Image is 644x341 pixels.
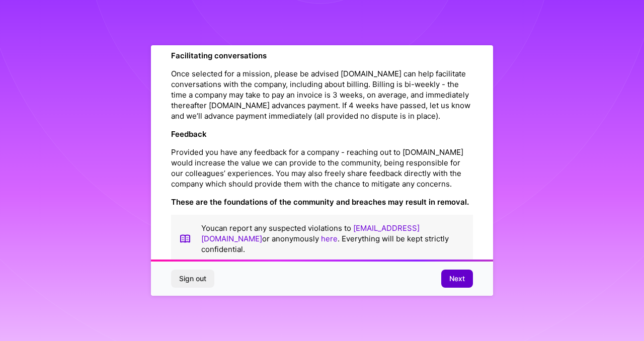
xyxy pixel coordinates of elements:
p: Provided you have any feedback for a company - reaching out to [DOMAIN_NAME] would increase the v... [171,147,473,189]
strong: Facilitating conversations [171,51,267,60]
a: [EMAIL_ADDRESS][DOMAIN_NAME] [201,223,420,243]
p: You can report any suspected violations to or anonymously . Everything will be kept strictly conf... [201,223,465,254]
img: book icon [179,223,191,254]
span: Sign out [179,274,206,284]
strong: These are the foundations of the community and breaches may result in removal. [171,197,469,207]
strong: Feedback [171,129,207,139]
p: Once selected for a mission, please be advised [DOMAIN_NAME] can help facilitate conversations wi... [171,68,473,121]
button: Sign out [171,270,214,288]
span: Next [449,274,465,284]
a: here [321,234,338,243]
button: Next [441,270,473,288]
